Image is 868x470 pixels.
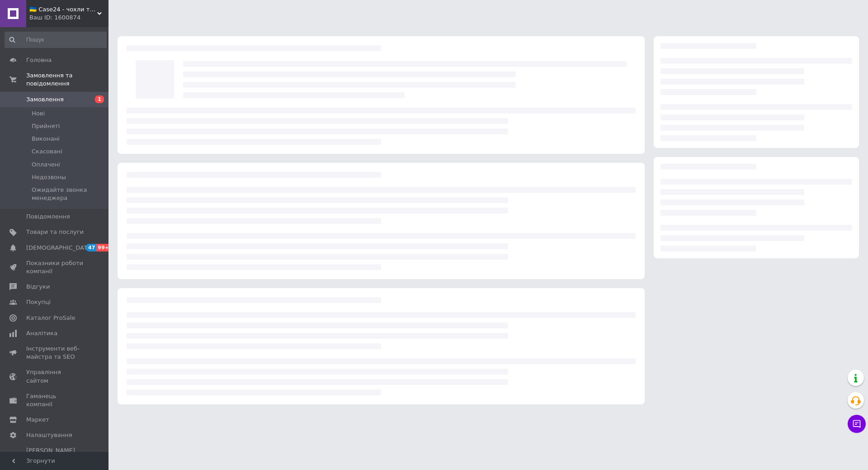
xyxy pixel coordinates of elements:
span: Маркет [26,416,49,424]
span: Налаштування [26,431,72,439]
span: Нові [32,109,45,118]
span: Управління сайтом [26,368,84,385]
span: Головна [26,56,52,64]
input: Пошук [5,32,107,48]
span: Відгуки [26,283,50,291]
span: Інструменти веб-майстра та SEO [26,345,84,361]
span: Гаманець компанії [26,392,84,408]
span: Ожидайте звонка менеджера [32,186,106,202]
span: [DEMOGRAPHIC_DATA] [26,244,93,252]
span: Виконані [32,135,60,143]
span: Покупці [26,298,51,306]
span: 1 [95,95,104,103]
span: Товари та послуги [26,228,84,236]
span: 47 [86,244,96,252]
span: Показники роботи компанії [26,259,84,275]
span: Скасовані [32,147,62,156]
span: Недозвоны [32,173,66,181]
span: Замовлення та повідомлення [26,71,108,88]
span: Прийняті [32,122,60,130]
span: 99+ [96,244,111,252]
span: Повідомлення [26,213,70,221]
span: Оплачені [32,161,60,169]
span: Замовлення [26,95,64,104]
button: Чат з покупцем [848,415,866,433]
div: Ваш ID: 1600874 [29,14,108,22]
span: Каталог ProSale [26,314,75,322]
span: Аналітика [26,329,57,337]
span: 🇺🇦 Case24 - чохли та аксесуари для смартфонів та планшетів [29,5,97,14]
